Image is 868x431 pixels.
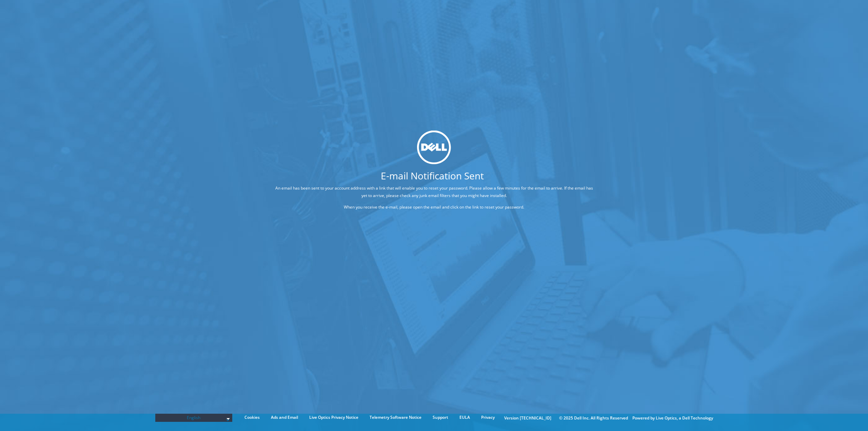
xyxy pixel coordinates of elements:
img: dell_svg_logo.svg [417,131,451,164]
p: When you receive the e-mail, please open the email and click on the link to reset your password. [273,203,595,211]
a: Ads and Email [266,414,303,421]
a: EULA [454,414,475,421]
a: Telemetry Software Notice [364,414,427,421]
li: © 2025 Dell Inc. All Rights Reserved [556,414,631,422]
p: An email has been sent to your account address with a link that will enable you to reset your pas... [273,184,595,199]
a: Privacy [476,414,500,421]
span: English [159,414,229,422]
li: Version [TECHNICAL_ID] [501,414,555,422]
h1: E-mail Notification Sent [248,171,617,180]
a: Live Optics Privacy Notice [304,414,363,421]
a: Support [428,414,453,421]
a: Cookies [239,414,265,421]
li: Powered by Live Optics, a Dell Technology [632,414,713,422]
